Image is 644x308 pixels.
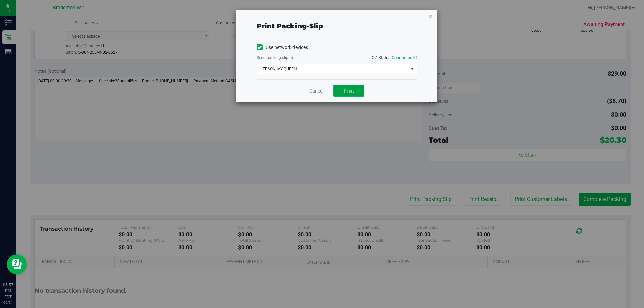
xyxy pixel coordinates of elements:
[333,85,364,97] button: Print
[309,87,323,95] a: Cancel
[257,55,294,61] label: Send packing-slip to:
[257,22,323,30] span: Print packing-slip
[7,254,27,274] iframe: Resource center
[257,64,408,74] span: EPSON-IVY-QUEEN
[344,88,354,94] span: Print
[257,44,308,51] label: Use network devices
[408,64,416,74] span: select
[392,55,412,60] span: Connected
[372,55,417,60] span: QZ Status:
